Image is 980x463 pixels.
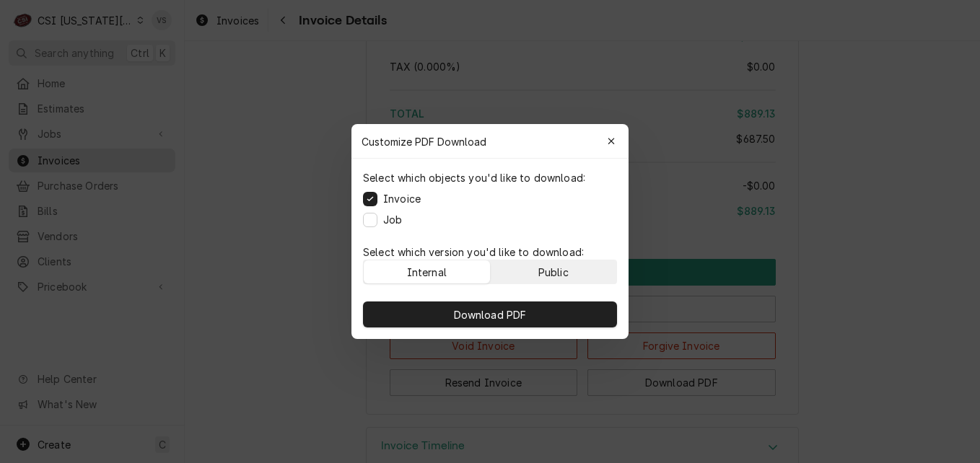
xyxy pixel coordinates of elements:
div: Internal [407,265,447,280]
button: Download PDF [363,301,617,327]
div: Public [538,265,569,280]
div: Customize PDF Download [351,124,629,159]
span: Download PDF [451,307,530,322]
p: Select which version you'd like to download: [363,244,617,260]
label: Invoice [383,191,421,206]
label: Job [383,212,402,227]
p: Select which objects you'd like to download: [363,170,585,185]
